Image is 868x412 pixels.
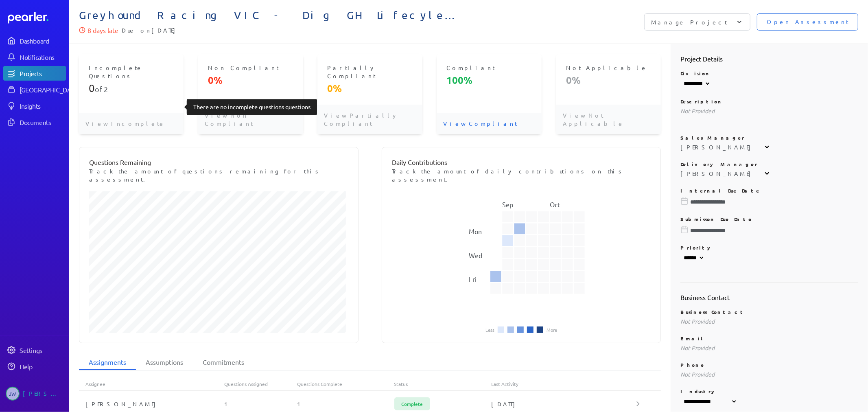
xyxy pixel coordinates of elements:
[392,157,651,167] p: Daily Contributions
[469,227,482,235] text: Mon
[556,105,661,134] p: View Not Applicable
[89,157,348,167] p: Questions Remaining
[680,54,858,64] h2: Project Details
[122,25,179,35] span: Due on [DATE]
[6,387,20,401] span: Jeremy Williams
[491,381,637,387] div: Last Activity
[3,384,66,404] a: JW[PERSON_NAME]
[20,53,65,61] div: Notifications
[757,13,858,31] button: Open Assessment
[491,400,637,408] div: [DATE]
[485,327,494,332] li: Less
[198,105,303,134] p: View Non Compliant
[3,50,66,64] a: Notifications
[566,64,651,72] p: Not Applicable
[79,9,469,22] span: Greyhound Racing VIC - Dig GH Lifecyle Tracking
[680,335,858,342] p: Email
[547,327,557,332] li: More
[79,400,225,408] div: [PERSON_NAME]
[3,115,66,129] a: Documents
[8,12,66,24] a: Dashboard
[767,18,848,26] span: Open Assessment
[680,344,715,351] span: Not Provided
[394,397,430,410] span: Complete
[437,113,542,134] p: View Compliant
[680,187,858,194] p: Internal Due Date
[193,355,254,370] li: Commitments
[3,343,66,357] a: Settings
[225,400,297,408] div: 1
[79,355,136,370] li: Assignments
[3,82,66,97] a: [GEOGRAPHIC_DATA]
[89,82,95,94] span: 0
[680,169,755,178] div: [PERSON_NAME]
[20,37,65,45] div: Dashboard
[89,64,174,80] p: Incomplete Questions
[680,362,858,368] p: Phone
[208,74,293,87] p: 0%
[680,244,858,251] p: Priority
[502,200,513,208] text: Sep
[89,167,348,183] p: Track the amount of questions remaining for this assessment.
[136,355,193,370] li: Assumptions
[680,226,858,234] input: Please choose a due date
[566,74,651,87] p: 0%
[23,387,63,401] div: [PERSON_NAME]
[3,99,66,113] a: Insights
[469,251,482,259] text: Wed
[680,70,858,77] p: Division
[327,82,412,95] p: 0%
[680,318,715,325] span: Not Provided
[104,85,108,93] span: 2
[680,134,858,141] p: Sales Manager
[20,85,80,94] div: [GEOGRAPHIC_DATA]
[89,82,174,95] p: of
[297,400,394,408] div: 1
[680,216,858,222] p: Submisson Due Date
[680,98,858,105] p: Description
[79,113,184,134] p: View Incomplete
[20,346,65,354] div: Settings
[3,66,66,81] a: Projects
[297,381,394,387] div: Questions Complete
[317,105,422,134] p: View Partially Compliant
[87,25,118,35] p: 8 days late
[680,161,858,167] p: Delivery Manager
[550,200,561,208] text: Oct
[208,64,293,72] p: Non Compliant
[225,381,297,387] div: Questions Assigned
[394,381,491,387] div: Status
[20,102,65,110] div: Insights
[680,292,858,302] h2: Business Contact
[3,33,66,48] a: Dashboard
[651,18,727,26] p: Manage Project
[680,388,858,394] p: Industry
[79,381,225,387] div: Assignee
[3,359,66,374] a: Help
[447,64,532,72] p: Compliant
[680,107,715,114] span: Not Provided
[469,275,477,283] text: Fri
[327,64,412,80] p: Partially Compliant
[680,198,858,206] input: Please choose a due date
[20,69,65,77] div: Projects
[447,74,532,87] p: 100%
[20,118,65,126] div: Documents
[20,362,65,370] div: Help
[680,309,858,315] p: Business Contact
[392,167,651,183] p: Track the amount of daily contributions on this assessment.
[680,370,715,378] span: Not Provided
[680,143,755,151] div: [PERSON_NAME]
